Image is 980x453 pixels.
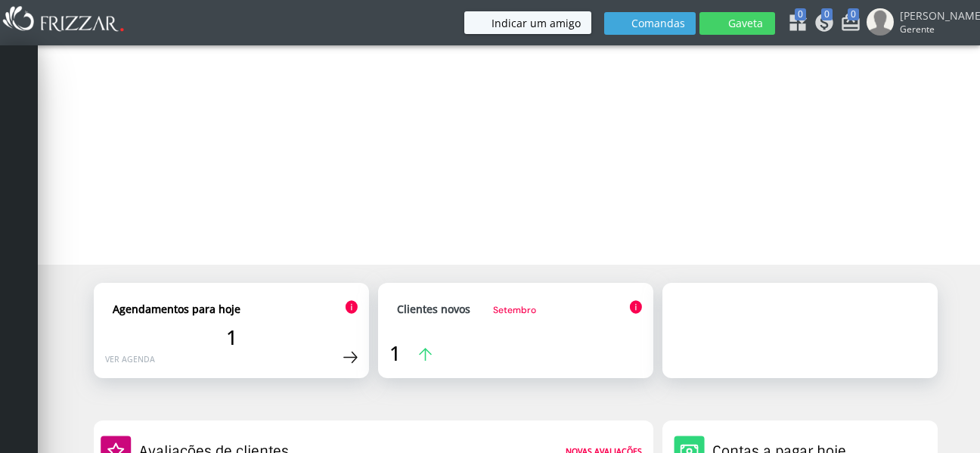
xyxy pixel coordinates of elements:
[493,304,536,316] span: Setembro
[629,300,642,315] img: Ícone de informação
[848,8,859,20] span: 0
[867,8,972,39] a: [PERSON_NAME] Gerente
[464,11,591,34] button: Indicar um amigo
[900,8,968,23] span: [PERSON_NAME]
[419,348,432,361] img: Ícone de seta para a cima
[795,8,806,20] span: 0
[105,354,155,365] a: Ver agenda
[604,12,696,35] button: Comandas
[397,302,536,316] a: Clientes novosSetembro
[397,302,470,316] strong: Clientes novos
[389,340,401,367] span: 1
[840,12,855,36] a: 0
[699,12,775,35] button: Gaveta
[113,302,240,316] strong: Agendamentos para hoje
[389,340,432,367] a: 1
[492,18,581,29] span: Indicar um amigo
[343,351,358,364] img: Ícone de seta para a direita
[814,12,829,36] a: 0
[787,12,802,36] a: 0
[631,18,685,29] span: Comandas
[900,23,968,36] span: Gerente
[226,324,237,351] span: 1
[345,300,358,315] img: Ícone de informação
[821,8,833,20] span: 0
[727,18,764,29] span: Gaveta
